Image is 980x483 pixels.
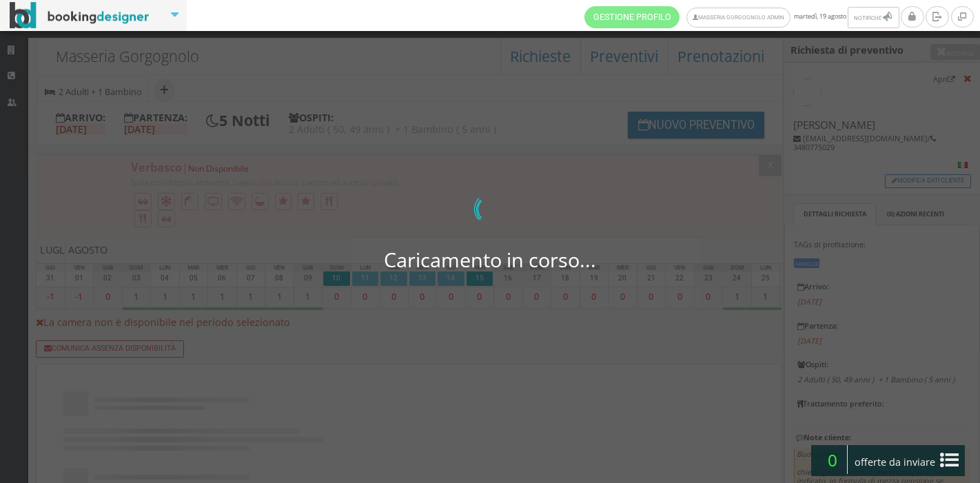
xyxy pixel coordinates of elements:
[848,7,899,28] button: Notifiche
[584,6,901,28] span: martedì, 19 agosto
[850,451,940,473] span: offerte da inviare
[584,6,680,28] a: Gestione Profilo
[686,8,790,28] a: Masseria Gorgognolo Admin
[817,445,848,474] span: 0
[10,2,150,29] img: BookingDesigner.com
